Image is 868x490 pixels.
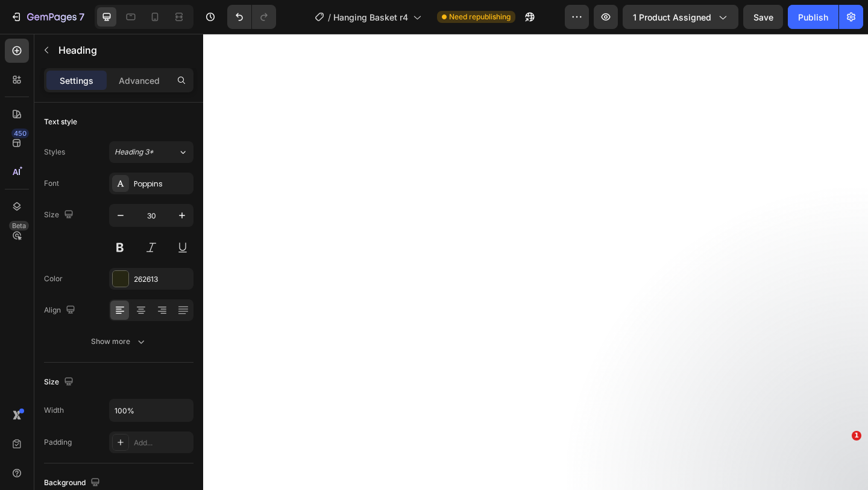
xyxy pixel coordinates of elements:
[11,129,29,138] div: 450
[5,5,90,29] button: 7
[44,207,76,223] div: Size
[743,5,783,29] button: Save
[333,11,408,24] span: Hanging Basket r4
[44,302,78,319] div: Align
[134,274,190,285] div: 262613
[60,74,93,87] p: Settings
[227,5,276,29] div: Undo/Redo
[623,5,738,29] button: 1 product assigned
[633,11,711,24] span: 1 product assigned
[44,147,65,157] div: Styles
[9,221,29,231] div: Beta
[109,141,193,163] button: Heading 3*
[115,147,154,157] span: Heading 3*
[798,11,828,24] div: Publish
[788,5,838,29] button: Publish
[58,43,189,57] p: Heading
[119,74,160,87] p: Advanced
[44,178,59,189] div: Font
[110,399,193,421] input: Auto
[827,449,856,478] iframe: Intercom live chat
[44,374,76,390] div: Size
[44,116,77,127] div: Text style
[203,34,868,490] iframe: Design area
[134,437,190,448] div: Add...
[328,11,331,24] span: /
[79,10,84,24] p: 7
[852,431,861,441] span: 1
[44,273,63,284] div: Color
[134,179,190,189] div: Poppins
[44,331,193,352] button: Show more
[91,336,147,348] div: Show more
[753,12,773,22] span: Save
[449,11,511,22] span: Need republishing
[44,405,64,416] div: Width
[44,437,72,448] div: Padding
